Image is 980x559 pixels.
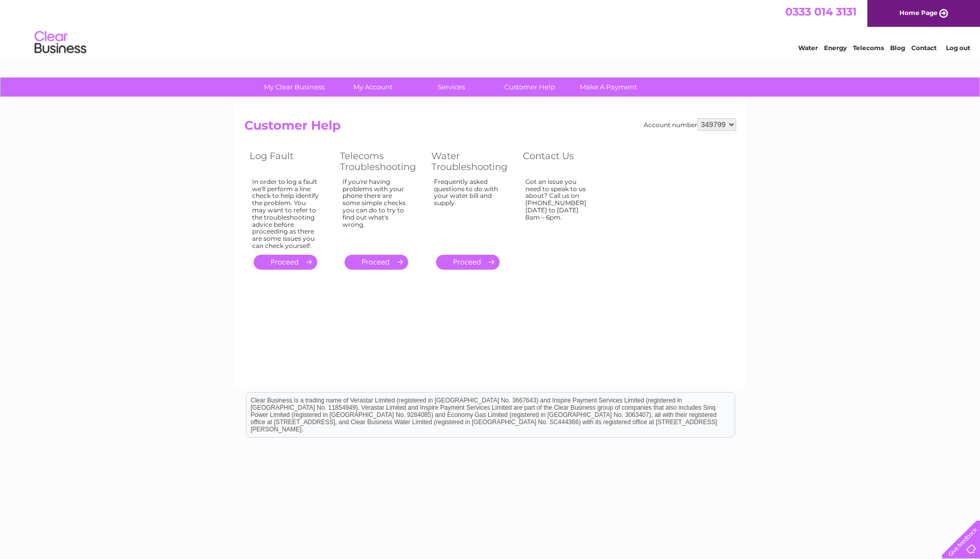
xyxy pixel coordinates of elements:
div: Frequently asked questions to do with your water bill and supply. [434,178,502,245]
a: Telecoms [853,44,884,52]
a: Services [409,77,494,97]
h2: Customer Help [244,118,736,138]
a: Contact [911,44,937,52]
a: . [436,255,500,270]
th: Contact Us [518,148,608,175]
a: My Account [330,77,415,97]
a: Blog [890,44,905,52]
th: Telecoms Troubleshooting [335,148,426,175]
a: . [345,255,408,270]
div: If you're having problems with your phone there are some simple checks you can do to try to find ... [343,178,411,245]
div: Clear Business is a trading name of Verastar Limited (registered in [GEOGRAPHIC_DATA] No. 3667643... [246,6,735,50]
a: 0333 014 3131 [785,5,857,18]
th: Water Troubleshooting [426,148,518,175]
div: Account number [644,118,736,131]
img: logo.png [34,27,87,58]
a: . [254,255,317,270]
a: Log out [946,44,970,52]
div: Got an issue you need to speak to us about? Call us on [PHONE_NUMBER] [DATE] to [DATE] 8am – 6pm. [525,178,593,245]
div: In order to log a fault we'll perform a line check to help identify the problem. You may want to ... [252,178,319,250]
a: Make A Payment [566,77,651,97]
a: My Clear Business [252,77,337,97]
a: Customer Help [487,77,572,97]
a: Water [798,44,818,52]
a: Energy [824,44,847,52]
th: Log Fault [244,148,335,175]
